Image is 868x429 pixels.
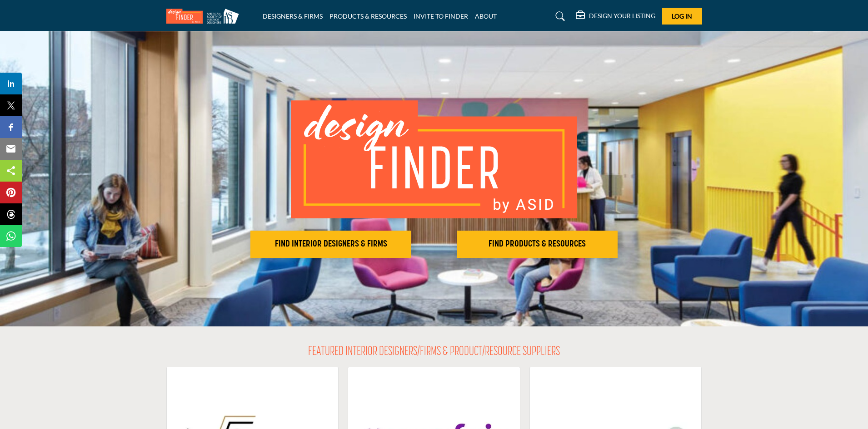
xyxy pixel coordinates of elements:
[589,12,655,20] h5: DESIGN YOUR LISTING
[672,12,692,20] span: Log In
[291,100,577,218] img: image
[308,345,560,360] h2: FEATURED INTERIOR DESIGNERS/FIRMS & PRODUCT/RESOURCE SUPPLIERS
[457,231,618,258] button: FIND PRODUCTS & RESOURCES
[547,9,571,24] a: Search
[414,12,468,20] a: INVITE TO FINDER
[329,12,407,20] a: PRODUCTS & RESOURCES
[475,12,497,20] a: ABOUT
[253,239,409,250] h2: FIND INTERIOR DESIGNERS & FIRMS
[166,9,244,24] img: Site Logo
[576,11,655,22] div: DESIGN YOUR LISTING
[662,8,702,25] button: Log In
[459,239,615,250] h2: FIND PRODUCTS & RESOURCES
[250,231,411,258] button: FIND INTERIOR DESIGNERS & FIRMS
[263,12,323,20] a: DESIGNERS & FIRMS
